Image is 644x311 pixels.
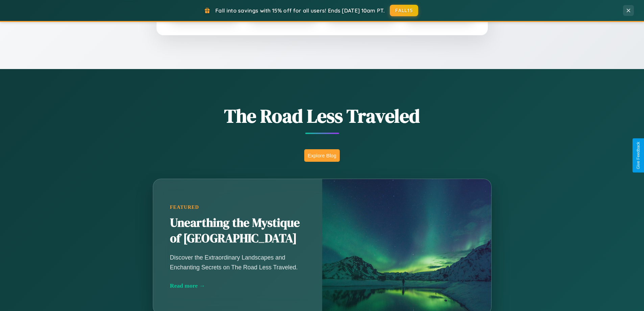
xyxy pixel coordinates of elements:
div: Featured [170,204,305,210]
h1: The Road Less Traveled [119,103,525,129]
button: FALL15 [390,5,418,16]
div: Give Feedback [636,142,641,169]
span: Fall into savings with 15% off for all users! Ends [DATE] 10am PT. [215,7,385,14]
p: Discover the Extraordinary Landscapes and Enchanting Secrets on The Road Less Traveled. [170,253,305,272]
div: Read more → [170,282,305,289]
h2: Unearthing the Mystique of [GEOGRAPHIC_DATA] [170,215,305,246]
button: Explore Blog [304,149,340,162]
